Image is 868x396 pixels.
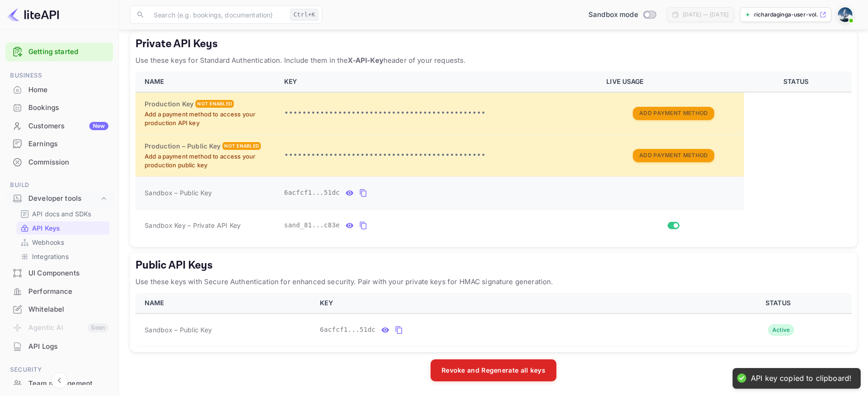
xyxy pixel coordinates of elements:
th: STATUS [744,71,852,92]
div: Team management [28,379,108,389]
div: UI Components [5,264,113,282]
button: Collapse navigation [51,372,68,389]
div: Getting started [5,43,113,61]
div: Active [768,324,794,335]
h5: Private API Keys [135,37,852,51]
div: API key copied to clipboard! [751,374,852,383]
div: Webhooks [16,236,109,249]
div: Whitelabel [28,304,108,315]
span: 6acfcf1...51dc [284,188,340,198]
div: Customers [28,121,108,132]
a: CustomersNew [5,117,113,134]
span: 6acfcf1...51dc [320,325,376,335]
div: API Keys [16,221,109,235]
button: Add Payment Method [633,107,714,120]
th: KEY [314,293,708,313]
p: API docs and SDKs [32,209,92,219]
div: Not enabled [195,100,234,108]
img: Richardaginga User [838,7,852,22]
th: KEY [279,71,601,92]
span: Sandbox – Public Key [145,188,212,198]
p: Add a payment method to access your production public key [145,152,273,170]
button: Add Payment Method [633,149,714,162]
div: New [89,122,108,130]
div: Commission [28,157,108,168]
div: API Logs [5,338,113,356]
a: Earnings [5,135,113,152]
h6: Production – Public Key [145,141,221,151]
div: API Logs [28,341,108,352]
strong: X-API-Key [348,56,383,65]
div: [DATE] — [DATE] [683,11,728,19]
a: UI Components [5,264,113,281]
div: Developer tools [5,191,113,207]
div: Integrations [16,250,109,263]
a: Home [5,81,113,98]
div: Home [5,81,113,99]
div: Ctrl+K [290,9,318,21]
p: Use these keys for Standard Authentication. Include them in the header of your requests. [135,55,852,66]
div: Not enabled [222,142,261,150]
a: Team management [5,375,113,392]
a: Add Payment Method [633,151,714,159]
div: API docs and SDKs [16,207,109,220]
div: Earnings [5,135,113,153]
div: Switch to Production mode [585,10,659,20]
span: Build [5,180,113,190]
h6: Production Key [145,99,194,109]
a: API Keys [20,223,106,233]
img: LiteAPI logo [7,7,59,22]
div: UI Components [28,268,108,279]
p: Integrations [32,252,69,261]
p: ••••••••••••••••••••••••••••••••••••••••••••• [284,108,595,119]
a: API Logs [5,338,113,355]
span: sand_81...c83e [284,220,340,230]
a: Whitelabel [5,301,113,318]
a: Commission [5,154,113,170]
a: Bookings [5,99,113,116]
p: Webhooks [32,237,64,247]
div: Home [28,85,108,95]
table: public api keys table [135,293,852,346]
table: private api keys table [135,71,852,242]
th: NAME [135,293,314,313]
a: Integrations [20,252,106,261]
p: ••••••••••••••••••••••••••••••••••••••••••••• [284,150,595,161]
span: Sandbox mode [588,10,638,20]
th: LIVE USAGE [601,71,744,92]
p: richardaginga-user-vol... [754,11,818,19]
p: Add a payment method to access your production API key [145,110,273,128]
span: Business [5,71,113,81]
div: Earnings [28,139,108,149]
p: Use these keys with Secure Authentication for enhanced security. Pair with your private keys for ... [135,276,852,287]
div: Developer tools [28,193,99,204]
button: Revoke and Regenerate all keys [431,359,556,381]
div: Bookings [5,99,113,117]
a: Getting started [28,47,108,57]
a: Add Payment Method [633,109,714,116]
span: Security [5,365,113,375]
h5: Public API Keys [135,258,852,273]
div: Whitelabel [5,301,113,319]
div: Commission [5,154,113,171]
span: Sandbox – Public Key [145,325,212,335]
div: Bookings [28,103,108,113]
div: Team management [5,375,113,393]
input: Search (e.g. bookings, documentation) [148,5,286,24]
span: Sandbox Key – Private API Key [145,221,241,229]
a: Webhooks [20,237,106,247]
div: Performance [28,286,108,297]
a: API docs and SDKs [20,209,106,219]
div: CustomersNew [5,117,113,135]
p: API Keys [32,223,60,233]
th: NAME [135,71,279,92]
div: Performance [5,283,113,301]
a: Performance [5,283,113,300]
th: STATUS [708,293,852,313]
